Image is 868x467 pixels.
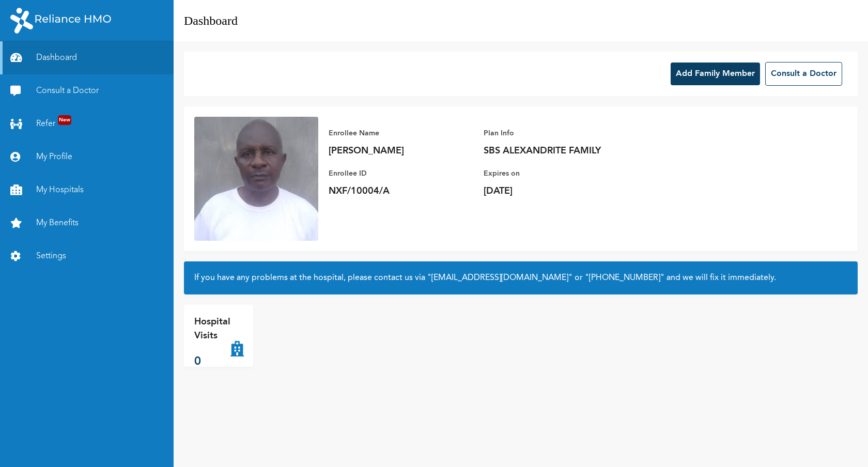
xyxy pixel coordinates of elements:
[194,353,230,370] p: 0
[184,11,238,30] h2: Dashboard
[329,145,473,157] p: [PERSON_NAME]
[194,117,318,241] img: Enrollee
[484,167,628,180] p: Expires on
[671,63,760,85] button: Add Family Member
[329,167,473,180] p: Enrollee ID
[194,315,230,343] p: Hospital Visits
[765,62,842,86] button: Consult a Doctor
[58,115,71,125] span: New
[194,272,847,284] h2: If you have any problems at the hospital, please contact us via or and we will fix it immediately.
[329,185,473,197] p: NXF/10004/A
[329,127,473,139] p: Enrollee Name
[585,274,664,282] a: "[PHONE_NUMBER]"
[427,274,572,282] a: "[EMAIL_ADDRESS][DOMAIN_NAME]"
[10,8,111,34] img: RelianceHMO's Logo
[484,127,628,139] p: Plan Info
[484,185,628,197] p: [DATE]
[484,145,628,157] p: SBS ALEXANDRITE FAMILY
